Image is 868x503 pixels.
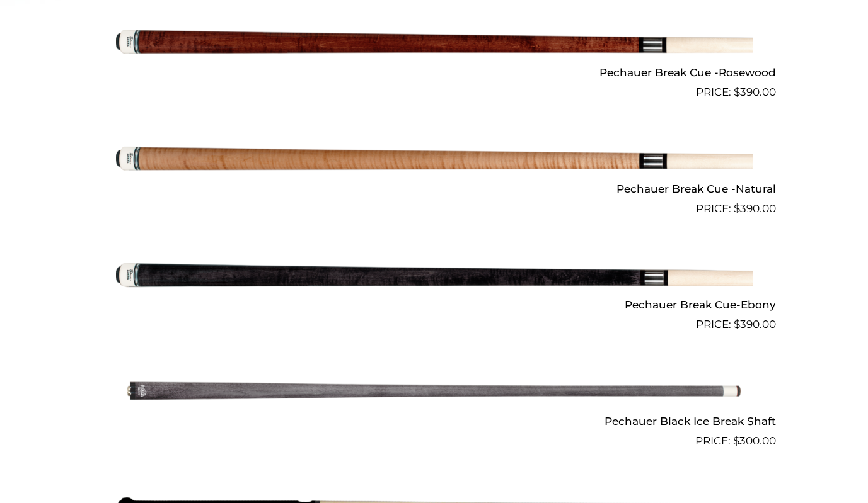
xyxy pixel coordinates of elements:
a: Pechauer Break Cue -Natural $390.00 [93,106,776,217]
img: Pechauer Break Cue -Natural [116,106,753,212]
h2: Pechauer Black Ice Break Shaft [93,409,776,432]
img: Pechauer Break Cue-Ebony [116,222,753,328]
a: Pechauer Break Cue-Ebony $390.00 [93,222,776,333]
h2: Pechauer Break Cue -Rosewood [93,61,776,84]
h2: Pechauer Break Cue -Natural [93,177,776,200]
bdi: 390.00 [734,318,776,331]
bdi: 300.00 [733,434,776,447]
bdi: 390.00 [734,86,776,98]
img: Pechauer Black Ice Break Shaft [116,338,753,444]
bdi: 390.00 [734,202,776,215]
a: Pechauer Black Ice Break Shaft $300.00 [93,338,776,449]
span: $ [734,318,740,331]
span: $ [733,434,739,447]
span: $ [734,202,740,215]
h2: Pechauer Break Cue-Ebony [93,293,776,317]
span: $ [734,86,740,98]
